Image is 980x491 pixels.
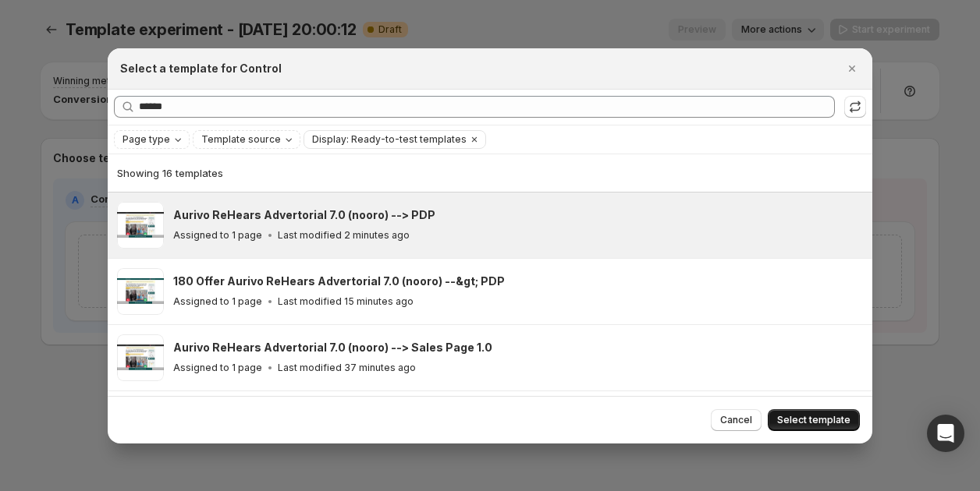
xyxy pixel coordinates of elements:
span: Select template [777,414,850,426]
button: Cancel [711,409,762,431]
p: Last modified 15 minutes ago [278,295,414,308]
button: Close [841,58,863,79]
button: Clear [467,131,482,148]
span: Cancel [720,414,752,426]
button: Template source [194,131,300,148]
h3: Aurivo ReHears Advertorial 7.0 (nooro) --> PDP [173,207,435,223]
span: Showing 16 templates [117,167,223,179]
p: Assigned to 1 page [173,362,262,374]
span: Display: Ready-to-test templates [312,133,467,146]
h3: 180 Offer Aurivo ReHears Advertorial 7.0 (nooro) --&gt; PDP [173,274,505,289]
p: Last modified 37 minutes ago [278,362,416,374]
div: Open Intercom Messenger [927,415,964,452]
button: Page type [115,131,189,148]
p: Assigned to 1 page [173,295,262,308]
button: Display: Ready-to-test templates [304,131,467,148]
span: Template source [201,133,281,146]
h2: Select a template for Control [120,61,282,76]
p: Assigned to 1 page [173,229,262,242]
p: Last modified 2 minutes ago [278,229,410,242]
button: Select template [768,409,860,431]
h3: Aurivo ReHears Advertorial 7.0 (nooro) --> Sales Page 1.0 [173,340,492,355]
span: Page type [123,133,170,146]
